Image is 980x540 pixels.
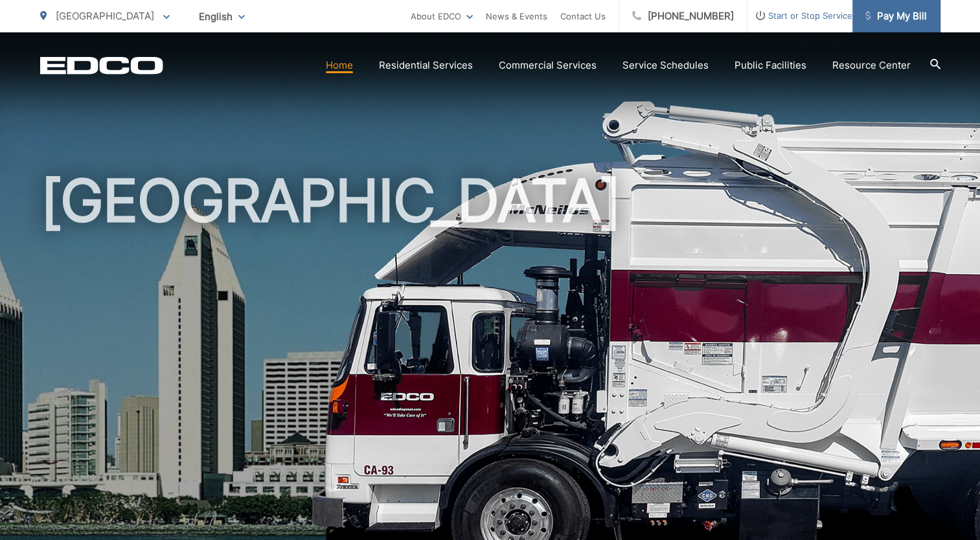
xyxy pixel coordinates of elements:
a: Residential Services [379,58,473,73]
a: News & Events [486,8,547,24]
a: Service Schedules [622,58,709,73]
span: [GEOGRAPHIC_DATA] [56,10,154,22]
a: Contact Us [560,8,606,24]
span: English [189,5,255,28]
a: Commercial Services [499,58,597,73]
a: Public Facilities [735,58,806,73]
a: About EDCO [411,8,473,24]
a: EDCD logo. Return to the homepage. [40,56,163,74]
span: Pay My Bill [865,8,927,24]
a: Resource Center [832,58,911,73]
a: Home [326,58,353,73]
